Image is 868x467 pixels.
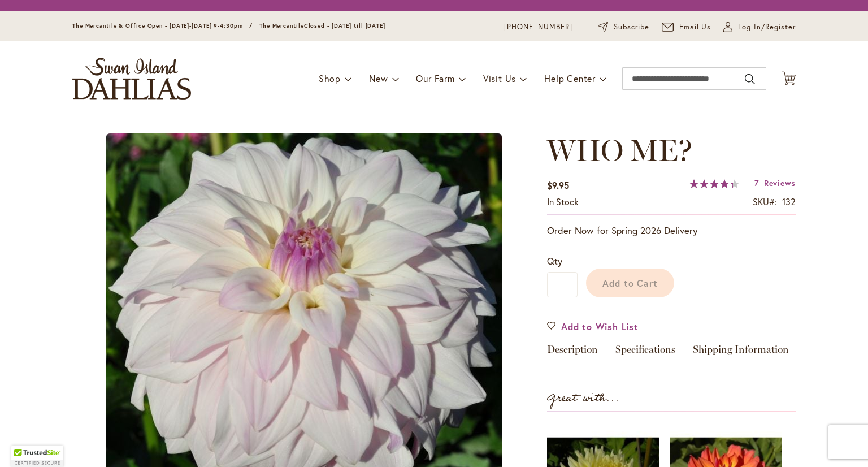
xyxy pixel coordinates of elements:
[662,21,711,33] a: Email Us
[319,72,341,84] span: Shop
[738,21,796,33] span: Log In/Register
[547,389,619,408] strong: Great with...
[547,344,796,361] div: Detailed Product Info
[72,22,304,29] span: The Mercantile & Office Open - [DATE]-[DATE] 9-4:30pm / The Mercantile
[754,178,759,188] span: 7
[547,344,598,361] a: Description
[689,179,739,188] div: 88%
[679,21,711,33] span: Email Us
[547,320,639,333] a: Add to Wish List
[764,178,796,188] span: Reviews
[723,21,796,33] a: Log In/Register
[547,255,562,267] span: Qty
[547,224,796,237] p: Order Now for Spring 2026 Delivery
[615,344,675,361] a: Specifications
[483,72,516,84] span: Visit Us
[693,344,789,361] a: Shipping Information
[544,72,596,84] span: Help Center
[745,70,755,88] button: Search
[369,72,388,84] span: New
[598,21,649,33] a: Subscribe
[561,320,639,333] span: Add to Wish List
[547,132,692,168] span: WHO ME?
[547,179,569,191] span: $9.95
[504,21,572,33] a: [PHONE_NUMBER]
[11,446,63,467] div: TrustedSite Certified
[753,196,777,207] strong: SKU
[754,178,796,188] a: 7 Reviews
[547,196,579,209] div: Availability
[782,196,796,209] div: 132
[614,21,649,33] span: Subscribe
[416,72,454,84] span: Our Farm
[72,58,191,100] a: store logo
[304,22,385,29] span: Closed - [DATE] till [DATE]
[547,196,579,207] span: In stock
